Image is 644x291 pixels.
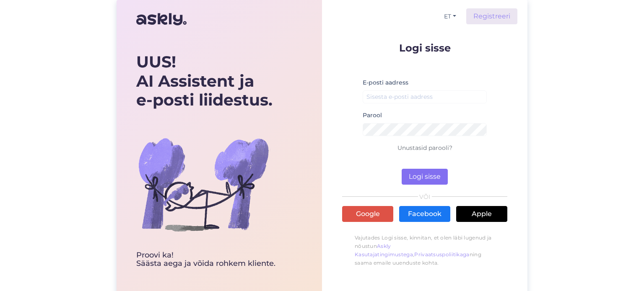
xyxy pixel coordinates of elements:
button: ET [441,10,460,23]
p: Logi sisse [342,43,507,53]
a: Askly Kasutajatingimustega [355,243,413,258]
a: Apple [456,206,507,222]
a: Facebook [399,206,450,222]
img: Askly [136,9,187,29]
a: Google [342,206,393,222]
p: Vajutades Logi sisse, kinnitan, et olen läbi lugenud ja nõustun , ning saama emaile uuenduste kohta. [342,229,507,271]
div: UUS! AI Assistent ja e-posti liidestus. [136,52,275,110]
div: Proovi ka! Säästa aega ja võida rohkem kliente. [136,251,275,268]
span: VÕI [418,194,432,200]
a: Privaatsuspoliitikaga [414,251,469,258]
a: Unustasid parooli? [397,144,452,152]
label: E-posti aadress [363,78,408,87]
button: Logi sisse [402,169,448,185]
input: Sisesta e-posti aadress [363,90,487,103]
img: bg-askly [136,117,270,251]
label: Parool [363,111,382,120]
a: Registreeri [466,8,517,24]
